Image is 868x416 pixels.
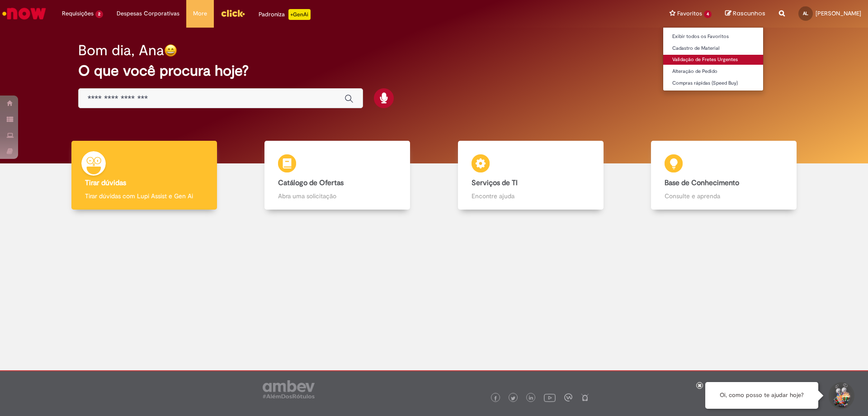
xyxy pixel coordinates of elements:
[627,141,821,210] a: Base de Conhecimento Consulte e aprenda
[816,10,861,17] span: [PERSON_NAME]
[511,396,515,401] img: logo_footer_twitter.png
[95,10,103,18] span: 2
[663,67,763,77] a: Alteração de Pedido
[803,10,808,16] span: AL
[827,382,854,409] button: Iniciar Conversa de Suporte
[677,9,702,18] span: Favoritos
[78,63,790,79] h2: O que você procura hoje?
[117,9,179,18] span: Despesas Corporativas
[725,10,765,18] a: Rascunhos
[564,393,572,402] img: logo_footer_workplace.png
[663,55,763,65] a: Validação de Fretes Urgentes
[663,43,763,53] a: Cadastro de Material
[472,191,590,201] p: Encontre ajuda
[85,191,203,201] p: Tirar dúvidas com Lupi Assist e Gen Ai
[493,396,498,401] img: logo_footer_facebook.png
[663,78,763,88] a: Compras rápidas (Speed Buy)
[241,141,434,210] a: Catálogo de Ofertas Abra uma solicitação
[581,393,589,402] img: logo_footer_naosei.png
[529,396,533,401] img: logo_footer_linkedin.png
[705,382,818,409] div: Oi, como posso te ajudar hoje?
[663,32,763,42] a: Exibir todos os Favoritos
[1,5,47,23] img: ServiceNow
[472,178,518,187] b: Serviços de TI
[665,178,739,187] b: Base de Conhecimento
[733,9,765,18] span: Rascunhos
[221,6,245,20] img: click_logo_yellow_360x200.png
[288,9,311,20] p: +GenAi
[62,9,94,18] span: Requisições
[193,9,207,18] span: More
[259,9,311,20] div: Padroniza
[434,141,627,210] a: Serviços de TI Encontre ajuda
[78,43,164,58] h2: Bom dia, Ana
[665,191,783,201] p: Consulte e aprenda
[47,141,241,210] a: Tirar dúvidas Tirar dúvidas com Lupi Assist e Gen Ai
[278,178,344,187] b: Catálogo de Ofertas
[278,191,396,201] p: Abra uma solicitação
[263,380,315,398] img: logo_footer_ambev_rotulo_gray.png
[85,178,126,187] b: Tirar dúvidas
[663,27,764,91] ul: Favoritos
[704,10,712,18] span: 4
[544,392,556,403] img: logo_footer_youtube.png
[164,44,177,57] img: happy-face.png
